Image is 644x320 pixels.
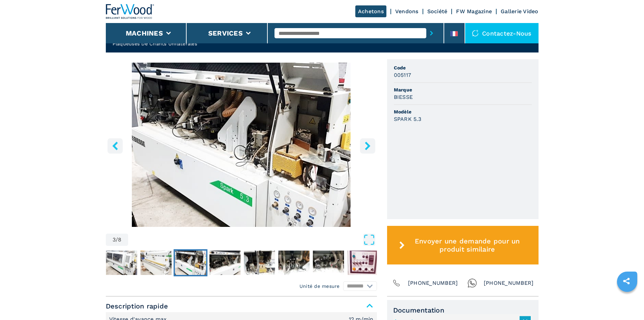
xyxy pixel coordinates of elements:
button: Machines [126,29,163,37]
img: 66bae3c442287db437e2a0d9cb30b095 [313,251,344,275]
img: bd0d69bc4e79be55e8bae422a6e4cec0 [278,251,309,275]
span: Modèle [394,108,532,115]
iframe: Chat [615,290,639,315]
span: 8 [118,237,121,242]
h2: Plaqueuses De Chants Unilaterales [113,40,199,47]
a: sharethis [618,273,635,290]
button: Open Fullscreen [130,234,375,246]
a: Vendons [395,8,419,15]
img: e0772108453133900ef2eae4cda88845 [347,251,378,275]
span: [PHONE_NUMBER] [484,278,534,288]
span: 3 [113,237,116,242]
img: Phone [392,278,401,288]
img: 09230370bd4b1b6147091d139b9272a9 [175,251,206,275]
button: Envoyer une demande pour un produit similaire [387,226,539,264]
img: Contactez-nous [472,30,479,37]
button: right-button [360,138,375,153]
button: Go to Slide 3 [173,249,207,276]
button: Go to Slide 5 [242,249,276,276]
img: c32554909d05e496673a2a71b1db4e1e [209,251,240,275]
span: [PHONE_NUMBER] [408,278,458,288]
button: Go to Slide 6 [277,249,311,276]
span: Documentation [393,306,532,314]
button: Go to Slide 4 [208,249,242,276]
img: Whatsapp [468,278,477,288]
nav: Thumbnail Navigation [104,249,376,276]
h3: BIESSE [394,93,413,101]
button: left-button [108,138,123,153]
img: d5b57e8bd954265b2cf484911240e0fe [106,251,137,275]
button: Go to Slide 7 [311,249,345,276]
a: Gallerie Video [501,8,539,15]
h3: SPARK 5.3 [394,115,421,123]
span: Envoyer une demande pour un produit similaire [407,237,527,253]
button: Go to Slide 8 [346,249,380,276]
a: FW Magazine [456,8,492,15]
button: submit-button [426,25,437,41]
div: Go to Slide 3 [106,63,377,227]
span: Description rapide [106,300,377,312]
span: Marque [394,86,532,93]
img: Ferwood [106,4,154,19]
span: / [116,237,118,242]
div: Contactez-nous [465,23,539,43]
span: Code [394,64,532,71]
h3: 005117 [394,71,411,79]
img: a8b4b91683614a6a65bc04f6e7389110 [244,251,275,275]
img: ab704a039c5a17199b07800bc3961e04 [140,251,171,275]
img: Plaqueuses De Chants Unilaterales BIESSE SPARK 5.3 [106,63,377,227]
button: Go to Slide 1 [104,249,138,276]
button: Services [208,29,243,37]
a: Achetons [355,5,386,17]
em: Unité de mesure [300,283,340,290]
button: Go to Slide 2 [139,249,173,276]
a: Société [427,8,448,15]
